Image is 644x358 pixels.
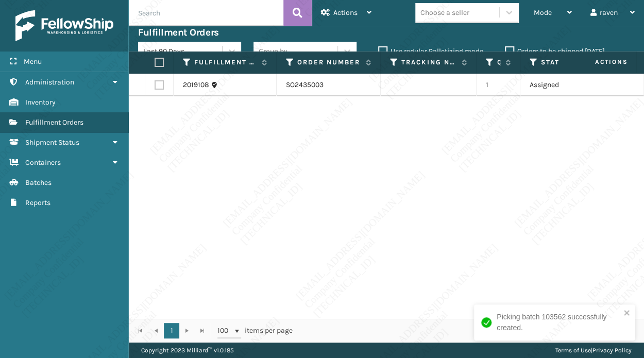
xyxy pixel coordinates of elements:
button: close [623,309,631,318]
p: Copyright 2023 Milliard™ v 1.0.185 [141,343,234,358]
span: items per page [217,323,293,338]
td: SO2435003 [277,74,381,96]
span: Fulfillment Orders [25,118,83,127]
span: 100 [217,326,233,336]
label: Tracking Number [401,58,456,67]
td: 1 [477,74,520,96]
span: Reports [25,198,50,207]
div: Last 90 Days [143,46,223,57]
label: Order Number [297,58,361,67]
a: 1 [164,323,179,338]
label: Quantity [497,58,500,67]
span: Shipment Status [25,138,79,147]
label: Status [541,58,570,67]
div: Choose a seller [420,7,469,18]
h3: Fulfillment Orders [138,26,218,39]
img: logo [15,10,113,41]
div: 1 - 1 of 1 items [307,326,633,336]
a: 2019108 [183,80,209,90]
span: Menu [24,57,42,66]
label: Use regular Palletizing mode [378,47,483,56]
span: Inventory [25,98,56,107]
span: Mode [534,8,552,17]
span: Administration [25,78,74,87]
span: Batches [25,178,52,187]
label: Orders to be shipped [DATE] [505,47,605,56]
td: Assigned [520,74,590,96]
span: Actions [333,8,358,17]
div: Group by [259,46,287,57]
label: Fulfillment Order Id [194,58,257,67]
span: Actions [562,54,634,71]
div: Picking batch 103562 successfully created. [497,312,620,333]
span: Containers [25,158,61,167]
